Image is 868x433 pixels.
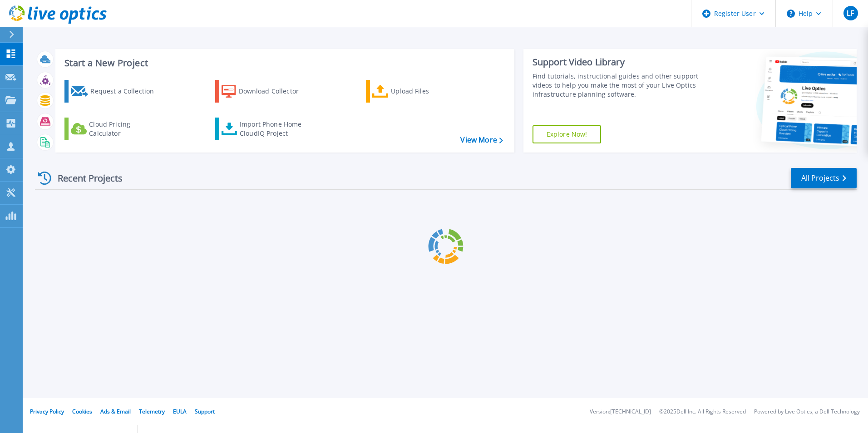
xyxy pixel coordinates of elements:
span: LF [847,10,854,17]
h3: Start a New Project [64,58,503,68]
a: Cloud Pricing Calculator [64,118,166,140]
li: Powered by Live Optics, a Dell Technology [754,409,860,415]
div: Recent Projects [35,167,135,189]
div: Import Phone Home CloudIQ Project [240,120,311,138]
a: Telemetry [139,408,165,415]
a: Download Collector [215,80,316,103]
a: EULA [173,408,187,415]
li: © 2025 Dell Inc. All Rights Reserved [659,409,746,415]
div: Upload Files [391,82,464,100]
li: Version: [TECHNICAL_ID] [590,409,651,415]
a: View More [460,136,503,144]
div: Find tutorials, instructional guides and other support videos to help you make the most of your L... [533,72,702,99]
a: Request a Collection [64,80,166,103]
a: Ads & Email [100,408,131,415]
div: Cloud Pricing Calculator [89,120,162,138]
a: Support [195,408,215,415]
div: Support Video Library [533,56,702,68]
a: All Projects [791,168,857,188]
a: Privacy Policy [30,408,64,415]
div: Download Collector [239,82,311,100]
div: Request a Collection [90,82,163,100]
a: Upload Files [366,80,467,103]
a: Cookies [72,408,92,415]
a: Explore Now! [533,125,602,143]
